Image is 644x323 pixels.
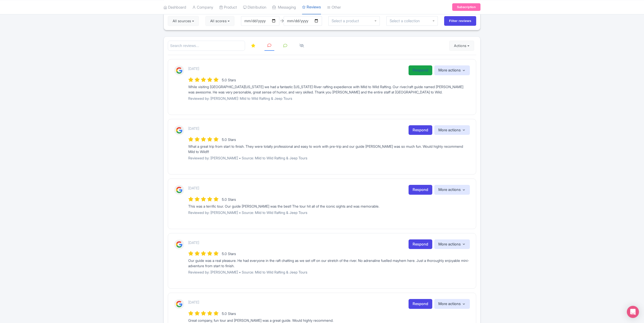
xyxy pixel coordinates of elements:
[452,3,480,11] a: Subscription
[434,239,470,249] button: More actions
[174,299,184,309] img: Google Logo
[174,125,184,135] img: Google Logo
[168,16,199,26] button: All sources
[390,19,423,23] input: Select a collection
[434,299,470,309] button: More actions
[164,0,186,14] a: Dashboard
[444,16,476,26] input: Filter reviews
[174,185,184,195] img: Google Logo
[205,16,234,26] button: All scores
[434,125,470,135] button: More actions
[409,125,432,135] a: Respond
[409,65,432,75] a: Respond
[409,239,432,249] a: Respond
[449,41,474,51] button: Actions
[188,126,199,131] p: [DATE]
[188,84,470,95] div: While visiting [GEOGRAPHIC_DATA][US_STATE] we had a fantastic [US_STATE] River rafting expedience...
[188,258,470,268] div: Our guide was a real pleasure. He had everyone in the raft chatting as we set off on our stretch ...
[174,65,184,76] img: Google Logo
[409,299,432,309] a: Respond
[188,204,470,209] div: This was a terrific tour. Our guide [PERSON_NAME] was the best! The tour hit all of the iconic si...
[434,185,470,195] button: More actions
[222,311,236,316] span: 5.0 Stars
[434,65,470,75] button: More actions
[188,240,199,245] p: [DATE]
[188,155,470,161] p: Reviewed by: [PERSON_NAME] • Source: Mild to Wild Rafting & Jeep Tours
[222,197,236,202] span: 5.0 Stars
[188,185,199,191] p: [DATE]
[272,0,296,14] a: Messaging
[192,0,213,14] a: Company
[188,210,470,215] p: Reviewed by: [PERSON_NAME] • Source: Mild to Wild Rafting & Jeep Tours
[188,144,470,154] div: What a great trip from start to finish. They were totally professional and easy to work with pre-...
[409,185,432,195] a: Respond
[327,0,341,14] a: Other
[188,318,470,323] div: Great company, fun tour and [PERSON_NAME] was a great guide. Would highly recommend.
[188,66,199,71] p: [DATE]
[332,19,362,23] input: Select a product
[222,137,236,142] span: 5.0 Stars
[219,0,237,14] a: Product
[222,78,236,82] span: 5.0 Stars
[627,306,639,318] div: Open Intercom Messenger
[188,300,199,305] p: [DATE]
[188,269,470,275] p: Reviewed by: [PERSON_NAME] • Source: Mild to Wild Rafting & Jeep Tours
[243,0,266,14] a: Distribution
[174,239,184,250] img: Google Logo
[188,96,470,101] p: Reviewed by: [PERSON_NAME]: Mild to Wild Rafting & Jeep Tours
[168,41,245,51] input: Search reviews...
[222,252,236,256] span: 5.0 Stars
